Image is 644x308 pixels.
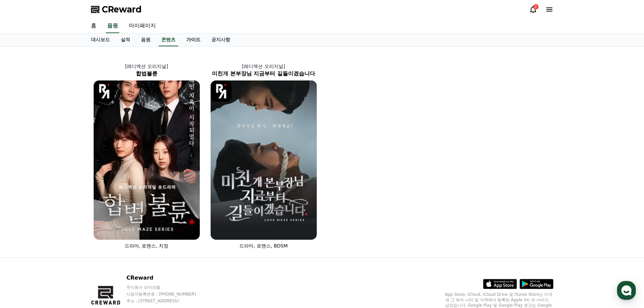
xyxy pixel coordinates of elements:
img: [object Object] Logo [94,80,115,102]
a: CReward [91,4,142,15]
a: 음원 [136,33,156,46]
a: [레디액션 오리지널] 합법불륜 합법불륜 [object Object] Logo 드라마, 로맨스, 치정 [88,57,205,255]
a: 마이페이지 [123,19,161,33]
div: 2 [533,4,539,9]
span: 설정 [104,224,113,230]
p: 사업자등록번호 : [PHONE_NUMBER] [126,291,209,297]
span: 대화 [62,225,70,230]
img: 합법불륜 [94,80,200,240]
span: 홈 [21,224,25,230]
a: 홈 [86,19,102,33]
p: 주식회사 와이피랩 [126,285,209,290]
a: 홈 [2,214,45,231]
a: 콘텐츠 [159,33,178,46]
h2: 합법불륜 [88,70,205,78]
span: 드라마, 로맨스, 치정 [125,243,169,248]
a: 가이드 [181,33,206,46]
p: [레디액션 오리지널] [205,63,322,70]
a: 2 [529,5,537,14]
a: 실적 [115,33,136,46]
a: 대화 [45,214,87,231]
a: 음원 [106,19,119,33]
span: CReward [102,4,142,15]
a: 공지사항 [206,33,236,46]
img: 미친개 본부장님 지금부터 길들이겠습니다 [211,80,317,240]
a: 대시보드 [86,33,115,46]
h2: 미친개 본부장님 지금부터 길들이겠습니다 [205,70,322,78]
p: 주소 : [STREET_ADDRESS] [126,298,209,304]
a: 설정 [87,214,130,231]
p: [레디액션 오리지널] [88,63,205,70]
a: [레디액션 오리지널] 미친개 본부장님 지금부터 길들이겠습니다 미친개 본부장님 지금부터 길들이겠습니다 [object Object] Logo 드라마, 로맨스, BDSM [205,57,322,255]
span: 드라마, 로맨스, BDSM [239,243,288,248]
p: CReward [126,274,209,282]
img: [object Object] Logo [211,80,232,102]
